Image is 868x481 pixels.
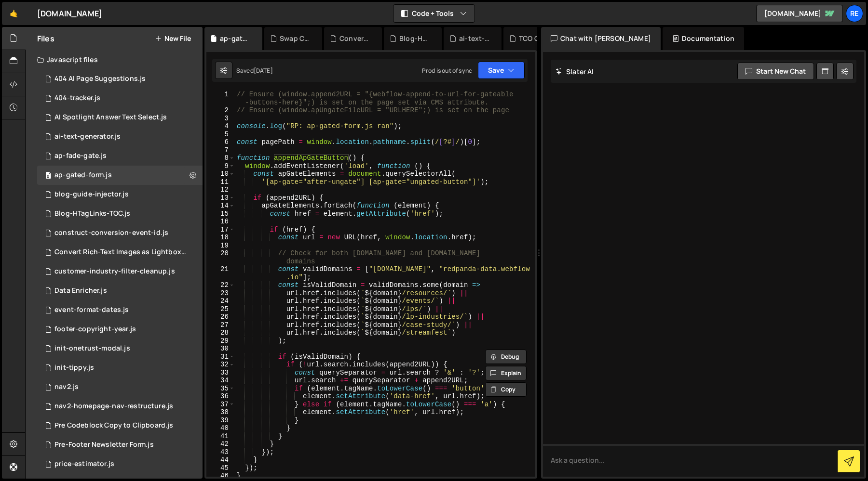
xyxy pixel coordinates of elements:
div: 14 [206,202,235,210]
div: 3 [206,115,235,123]
div: 27 [206,321,235,329]
div: 21 [206,265,235,281]
div: 10151/23090.js [37,455,203,474]
div: Javascript files [26,50,203,69]
div: 39 [206,416,235,425]
div: 46 [206,472,235,480]
a: [DOMAIN_NAME] [756,5,843,22]
div: 404-tracker.js [54,94,100,103]
div: blog-guide-injector.js [54,190,129,199]
div: Documentation [663,27,744,50]
div: price-estimator.js [54,460,114,468]
div: Blog-HTagLinks-TOC.js [399,34,430,43]
div: [DATE] [254,66,273,75]
div: 10151/22845.js [37,377,203,397]
div: 34 [206,377,235,385]
div: event-format-dates.js [54,306,129,314]
div: 18 [206,234,235,242]
div: 19 [206,242,235,250]
div: TCO Calculator JS Fallback (20250221-1501).js [519,34,550,43]
div: 20 [206,249,235,265]
div: init-onetrust-modal.js [54,344,130,353]
button: New File [155,35,191,42]
div: 4 [206,122,235,130]
div: 32 [206,361,235,369]
div: [DOMAIN_NAME] [37,8,102,19]
div: 9 [206,162,235,170]
div: Chat with [PERSON_NAME] [541,27,661,50]
div: 45 [206,464,235,472]
h2: Files [37,33,54,44]
div: 33 [206,369,235,377]
div: AI Spotlight Answer Text Select.js [54,113,167,122]
div: 10151/23552.js [37,397,203,416]
div: init-tippy.js [54,364,94,372]
div: nav2-homepage-nav-restructure.js [54,402,173,411]
div: ai-text-generator.js [54,132,121,141]
div: 10151/23596.js [37,320,203,339]
div: ai-text-generator.js [459,34,490,43]
div: construct-conversion-event-id.js [54,229,168,237]
div: 10151/26316.js [37,146,203,166]
div: ap-fade-gate.js [54,152,107,160]
div: 22 [206,281,235,289]
div: 404 AI Page Suggestions.js [54,75,146,83]
div: 10151/30245.js [37,300,203,320]
div: 35 [206,385,235,393]
div: 10151/23752.js [37,89,203,108]
button: Copy [485,382,527,397]
button: Save [478,62,525,79]
div: Prod is out of sync [422,66,472,75]
div: 36 [206,392,235,401]
: 10151/23595.js [37,185,203,204]
div: 13 [206,194,235,202]
div: Data Enricher.js [54,286,107,295]
div: Blog-HTagLinks-TOC.js [54,209,130,218]
div: 12 [206,186,235,194]
div: customer-industry-filter-cleanup.js [54,267,175,276]
button: Debug [485,350,527,364]
div: 30 [206,345,235,353]
div: 17 [206,226,235,234]
div: 10 [206,170,235,178]
button: Code + Tools [393,5,475,22]
h2: Slater AI [556,67,594,76]
div: footer-copyright-year.js [54,325,136,334]
div: 10151/26909.js [37,416,203,435]
div: Pre Codeblock Copy to Clipboard.js [54,421,173,430]
div: 40 [206,424,235,432]
div: Pre-Footer Newsletter Form.js [54,441,154,449]
div: 10151/23217.js [37,243,206,262]
div: 10151/31574.js [37,281,203,300]
div: 25 [206,305,235,313]
div: Swap Cloud Signup for www Signup.js [280,34,311,43]
div: 11 [206,178,235,186]
div: 6 [206,138,235,146]
div: 24 [206,297,235,305]
a: Re [846,5,863,22]
div: 10151/33673.js [37,108,203,127]
div: Saved [236,66,273,75]
div: 26 [206,313,235,321]
a: 🤙 [2,2,26,25]
div: 10151/27730.js [37,435,203,455]
div: 1 [206,91,235,106]
div: ap-gated-form.js [54,171,112,180]
button: Explain [485,366,527,380]
div: 10151/34934.js [37,69,203,89]
div: 38 [206,408,235,416]
div: Convert Rich-Text Images as Lightbox.js [54,248,188,257]
div: Convert Rich-Text Images as Lightbox.js [339,34,370,43]
span: 0 [45,172,51,180]
div: 31 [206,353,235,361]
div: 10151/38154.js [37,339,203,358]
div: 2 [206,106,235,115]
div: 16 [206,218,235,226]
div: 28 [206,329,235,337]
div: 15 [206,210,235,218]
div: 37 [206,401,235,409]
div: 44 [206,456,235,464]
div: 42 [206,440,235,448]
div: 41 [206,432,235,441]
